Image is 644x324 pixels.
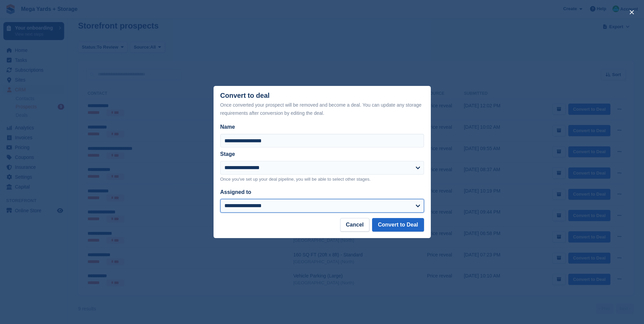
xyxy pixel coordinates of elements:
[220,189,252,195] label: Assigned to
[340,218,369,232] button: Cancel
[626,7,637,18] button: close
[220,123,424,131] label: Name
[220,92,424,117] div: Convert to deal
[220,176,424,183] p: Once you've set up your deal pipeline, you will be able to select other stages.
[220,101,424,117] div: Once converted your prospect will be removed and become a deal. You can update any storage requir...
[372,218,424,232] button: Convert to Deal
[220,151,235,157] label: Stage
